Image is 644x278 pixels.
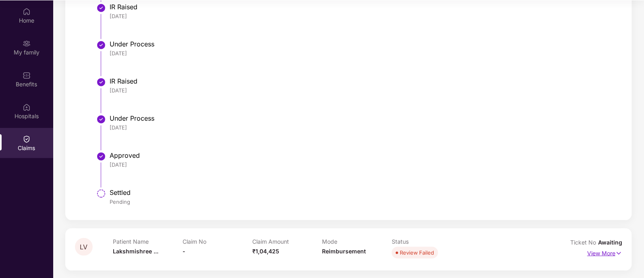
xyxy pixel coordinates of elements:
img: svg+xml;base64,PHN2ZyBpZD0iQ2xhaW0iIHhtbG5zPSJodHRwOi8vd3d3LnczLm9yZy8yMDAwL3N2ZyIgd2lkdGg9IjIwIi... [23,135,31,143]
img: svg+xml;base64,PHN2ZyBpZD0iQmVuZWZpdHMiIHhtbG5zPSJodHRwOi8vd3d3LnczLm9yZy8yMDAwL3N2ZyIgd2lkdGg9Ij... [23,71,31,79]
div: [DATE] [110,124,614,131]
img: svg+xml;base64,PHN2ZyB3aWR0aD0iMjAiIGhlaWdodD0iMjAiIHZpZXdCb3g9IjAgMCAyMCAyMCIgZmlsbD0ibm9uZSIgeG... [23,40,31,48]
span: ₹1,04,425 [252,248,279,255]
div: [DATE] [110,87,614,94]
img: svg+xml;base64,PHN2ZyBpZD0iU3RlcC1Eb25lLTMyeDMyIiB4bWxucz0iaHR0cDovL3d3dy53My5vcmcvMjAwMC9zdmciIH... [96,77,106,87]
img: svg+xml;base64,PHN2ZyBpZD0iU3RlcC1Eb25lLTMyeDMyIiB4bWxucz0iaHR0cDovL3d3dy53My5vcmcvMjAwMC9zdmciIH... [96,3,106,13]
div: IR Raised [110,77,614,85]
div: [DATE] [110,50,614,57]
img: svg+xml;base64,PHN2ZyBpZD0iU3RlcC1Eb25lLTMyeDMyIiB4bWxucz0iaHR0cDovL3d3dy53My5vcmcvMjAwMC9zdmciIH... [96,115,106,124]
div: Approved [110,151,614,159]
img: svg+xml;base64,PHN2ZyBpZD0iU3RlcC1Eb25lLTMyeDMyIiB4bWxucz0iaHR0cDovL3d3dy53My5vcmcvMjAwMC9zdmciIH... [96,152,106,161]
span: LV [80,244,88,251]
img: svg+xml;base64,PHN2ZyBpZD0iSG9zcGl0YWxzIiB4bWxucz0iaHR0cDovL3d3dy53My5vcmcvMjAwMC9zdmciIHdpZHRoPS... [23,103,31,111]
img: svg+xml;base64,PHN2ZyB4bWxucz0iaHR0cDovL3d3dy53My5vcmcvMjAwMC9zdmciIHdpZHRoPSIxNyIgaGVpZ2h0PSIxNy... [615,249,622,258]
div: [DATE] [110,161,614,168]
p: Claim No [183,238,252,245]
img: svg+xml;base64,PHN2ZyBpZD0iSG9tZSIgeG1sbnM9Imh0dHA6Ly93d3cudzMub3JnLzIwMDAvc3ZnIiB3aWR0aD0iMjAiIG... [23,8,31,16]
span: Lakshmishree ... [113,248,158,255]
p: Mode [322,238,392,245]
img: svg+xml;base64,PHN2ZyBpZD0iU3RlcC1QZW5kaW5nLTMyeDMyIiB4bWxucz0iaHR0cDovL3d3dy53My5vcmcvMjAwMC9zdm... [96,189,106,199]
p: View More [587,247,622,258]
img: svg+xml;base64,PHN2ZyBpZD0iU3RlcC1Eb25lLTMyeDMyIiB4bWxucz0iaHR0cDovL3d3dy53My5vcmcvMjAwMC9zdmciIH... [96,40,106,50]
p: Claim Amount [252,238,322,245]
div: Pending [110,198,614,205]
div: Under Process [110,114,614,122]
p: Patient Name [113,238,183,245]
span: Ticket No [570,239,598,246]
div: [DATE] [110,13,614,20]
span: Awaiting [598,239,622,246]
div: IR Raised [110,3,614,11]
div: Settled [110,188,614,196]
span: Reimbursement [322,248,366,255]
div: Under Process [110,40,614,48]
div: Review Failed [400,249,434,257]
span: - [183,248,185,255]
p: Status [392,238,461,245]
